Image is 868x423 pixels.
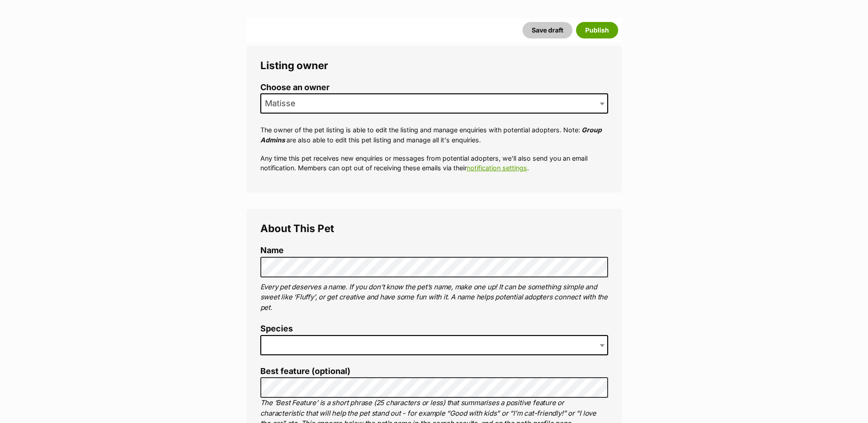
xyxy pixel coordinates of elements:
[467,164,527,172] a: notification settings
[260,83,608,92] label: Choose an owner
[260,367,608,376] label: Best feature (optional)
[260,59,328,71] span: Listing owner
[260,93,608,114] span: Matisse
[260,153,608,173] p: Any time this pet receives new enquiries or messages from potential adopters, we'll also send you...
[260,126,602,143] em: Group Admins
[260,125,608,145] p: The owner of the pet listing is able to edit the listing and manage enquiries with potential adop...
[261,97,305,110] span: Matisse
[576,22,618,38] button: Publish
[523,22,572,38] button: Save draft
[260,282,608,313] p: Every pet deserves a name. If you don’t know the pet’s name, make one up! It can be something sim...
[260,246,608,255] label: Name
[260,324,608,334] label: Species
[260,222,334,234] span: About This Pet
